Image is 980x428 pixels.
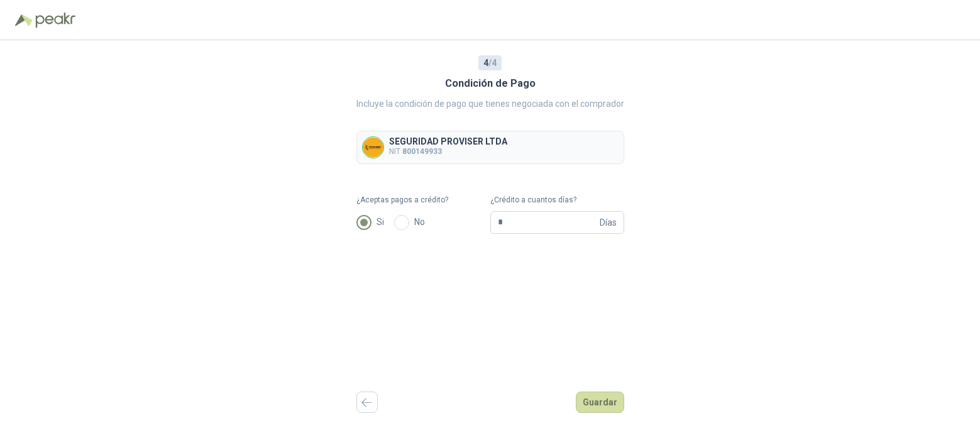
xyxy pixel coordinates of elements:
[402,147,442,156] b: 800149933
[363,137,383,158] img: Company Logo
[576,392,624,413] button: Guardar
[15,14,33,26] img: Logo
[372,215,389,229] span: Si
[409,215,430,229] span: No
[389,137,507,146] p: SEGURIDAD PROVISER LTDA
[483,58,488,68] b: 4
[445,75,536,92] h3: Condición de Pago
[356,194,490,206] label: ¿Aceptas pagos a crédito?
[600,212,617,233] span: Días
[389,146,507,158] p: NIT
[35,13,75,28] img: Peakr
[356,97,624,111] p: Incluye la condición de pago que tienes negociada con el comprador
[490,194,624,206] label: ¿Crédito a cuantos días?
[483,56,497,70] span: / 4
